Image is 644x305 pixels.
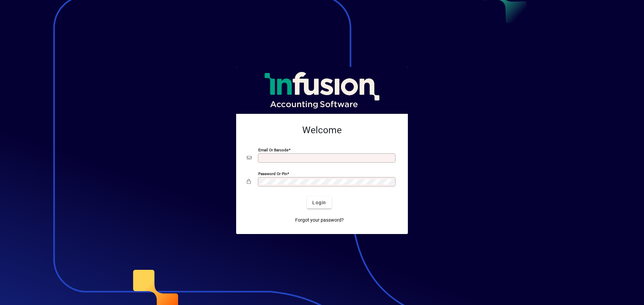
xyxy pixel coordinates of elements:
[292,214,346,226] a: Forgot your password?
[258,171,287,176] mat-label: Password or Pin
[307,197,331,209] button: Login
[247,125,397,136] h2: Welcome
[312,199,326,206] span: Login
[258,148,288,152] mat-label: Email or Barcode
[295,217,344,224] span: Forgot your password?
